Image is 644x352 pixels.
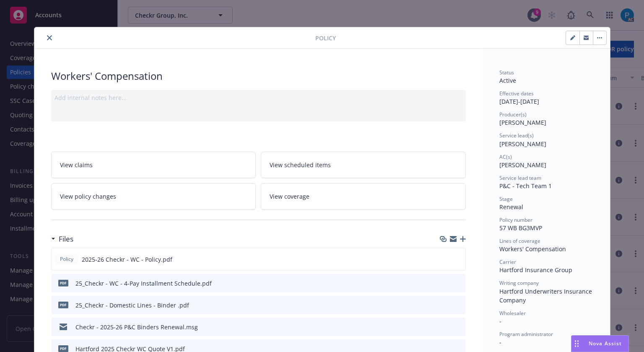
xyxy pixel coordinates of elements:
[51,183,256,210] a: View policy changes
[499,310,526,317] span: Wholesaler
[261,183,466,210] a: View coverage
[499,195,513,202] span: Stage
[58,255,75,263] span: Policy
[59,234,73,244] h3: Files
[58,345,68,352] span: pdf
[499,331,553,338] span: Program administrator
[499,69,514,76] span: Status
[499,161,546,169] span: [PERSON_NAME]
[58,280,68,286] span: pdf
[499,224,542,232] span: 57 WB BG3MVP
[499,153,512,160] span: AC(s)
[441,255,448,264] button: download file
[455,323,462,331] button: preview file
[589,340,622,347] span: Nova Assist
[571,336,582,352] div: Drag to move
[499,237,540,244] span: Lines of coverage
[60,192,116,201] span: View policy changes
[571,335,629,352] button: Nova Assist
[51,152,256,178] a: View claims
[499,140,546,148] span: [PERSON_NAME]
[441,301,448,310] button: download file
[499,317,501,325] span: -
[499,338,501,346] span: -
[499,111,527,118] span: Producer(s)
[499,279,539,286] span: Writing company
[455,279,462,288] button: preview file
[270,192,309,201] span: View coverage
[58,302,68,308] span: pdf
[499,118,546,126] span: [PERSON_NAME]
[454,255,462,264] button: preview file
[441,323,448,331] button: download file
[55,93,462,102] div: Add internal notes here...
[499,266,572,274] span: Hartford Insurance Group
[499,132,534,139] span: Service lead(s)
[315,34,336,42] span: Policy
[499,287,594,304] span: Hartford Underwriters Insurance Company
[44,33,55,43] button: close
[51,69,466,83] div: Workers' Compensation
[499,76,516,84] span: Active
[499,258,516,265] span: Carrier
[499,90,593,106] div: [DATE] - [DATE]
[499,174,541,181] span: Service lead team
[499,203,523,211] span: Renewal
[60,160,93,169] span: View claims
[75,279,212,288] div: 25_Checkr - WC - 4-Pay Installment Schedule.pdf
[441,279,448,288] button: download file
[499,90,534,97] span: Effective dates
[75,301,189,310] div: 25_Checkr - Domestic Lines - Binder .pdf
[499,245,566,253] span: Workers' Compensation
[51,234,73,244] div: Files
[75,323,198,331] div: Checkr - 2025-26 P&C Binders Renewal.msg
[82,255,172,264] span: 2025-26 Checkr - WC - Policy.pdf
[261,152,466,178] a: View scheduled items
[499,216,532,223] span: Policy number
[270,160,331,169] span: View scheduled items
[455,301,462,310] button: preview file
[499,182,552,190] span: P&C - Tech Team 1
